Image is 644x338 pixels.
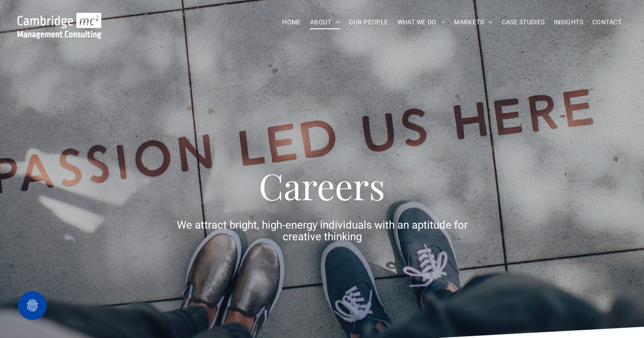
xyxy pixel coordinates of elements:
a: INSIGHTS [549,15,588,29]
span: Careers [259,161,385,209]
img: Go to Homepage [18,13,101,39]
a: CONTACT [588,15,626,29]
a: MARKETS [450,15,497,29]
a: HOME [278,15,306,29]
a: ABOUT [306,15,345,29]
span: We attract bright, high-energy individuals with an aptitude for creative thinking [177,219,468,243]
a: CASE STUDIES [497,15,549,29]
a: OUR PEOPLE [344,15,392,29]
a: WHAT WE DO [393,15,450,29]
a: CAREERS | Find out about our careers | Cambridge Management Consulting [18,14,101,23]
